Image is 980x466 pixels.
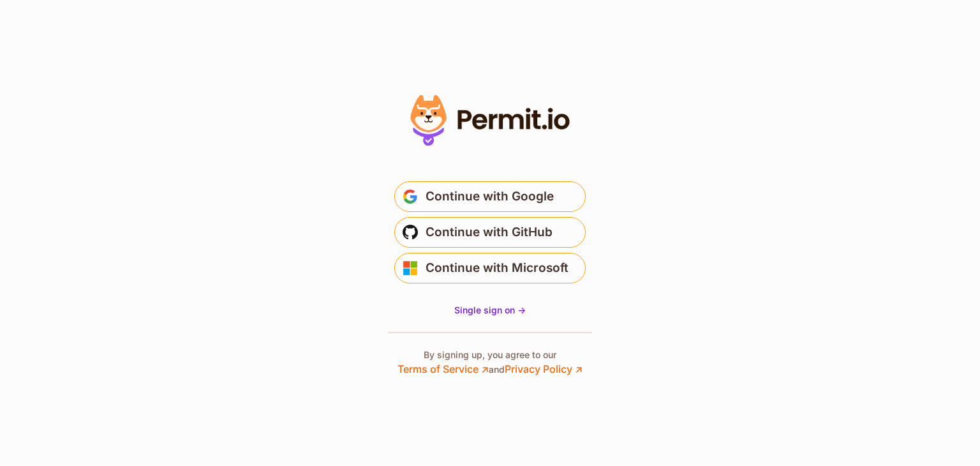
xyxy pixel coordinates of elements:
a: Single sign on -> [454,304,526,317]
span: Continue with Google [426,186,554,207]
span: Continue with GitHub [426,222,553,243]
span: Continue with Microsoft [426,258,568,278]
button: Continue with GitHub [394,217,586,248]
span: Single sign on -> [454,304,526,315]
button: Continue with Microsoft [394,253,586,283]
a: Privacy Policy ↗ [505,363,583,375]
a: Terms of Service ↗ [397,363,489,375]
button: Continue with Google [394,181,586,212]
p: By signing up, you agree to our and [397,349,583,377]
